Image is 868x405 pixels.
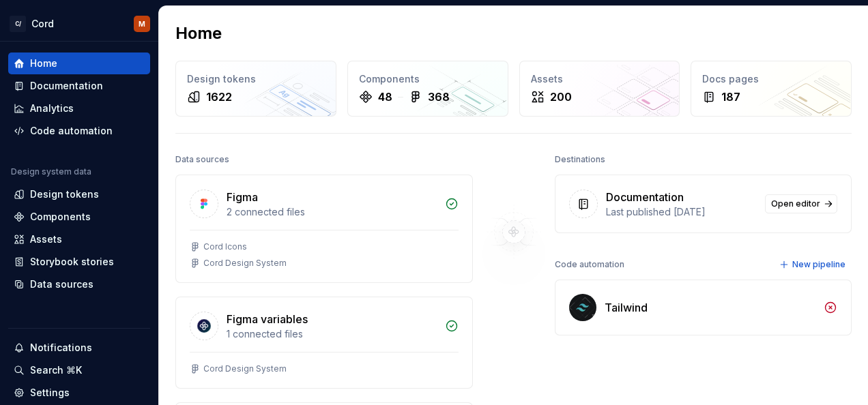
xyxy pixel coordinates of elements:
div: Notifications [30,341,92,355]
div: 368 [428,89,450,105]
div: M [139,18,145,29]
div: 187 [721,89,740,105]
div: Components [30,210,91,224]
div: Documentation [606,189,684,205]
div: Tailwind [605,299,648,316]
a: Analytics [8,97,150,119]
div: Figma variables [227,311,308,327]
div: C/ [10,16,26,32]
button: Notifications [8,337,150,359]
a: Storybook stories [8,251,150,273]
div: Documentation [30,79,103,93]
div: Assets [30,232,62,246]
div: Destinations [555,150,605,169]
div: Home [30,57,57,70]
h2: Home [175,22,222,44]
a: Components48368 [347,61,508,117]
div: Design tokens [187,72,325,86]
a: Components [8,206,150,228]
button: C/CordM [3,9,156,38]
div: Docs pages [702,72,840,86]
div: Cord [31,17,54,31]
a: Figma2 connected filesCord IconsCord Design System [175,175,473,283]
div: Figma [227,189,258,205]
a: Figma variables1 connected filesCord Design System [175,297,473,389]
a: Settings [8,382,150,404]
div: Last published [DATE] [606,205,757,219]
a: Data sources [8,273,150,295]
div: Code automation [30,124,113,138]
div: Design tokens [30,187,99,201]
button: Search ⌘K [8,359,150,381]
span: New pipeline [792,259,845,270]
a: Code automation [8,120,150,142]
div: 200 [550,89,572,105]
div: Data sources [175,150,229,169]
div: Settings [30,386,70,400]
div: Cord Icons [203,241,247,252]
a: Home [8,52,150,74]
div: 2 connected files [227,205,437,219]
button: New pipeline [775,255,852,274]
a: Documentation [8,75,150,97]
a: Design tokens1622 [175,61,336,117]
div: 48 [378,89,392,105]
div: Design system data [11,166,91,177]
div: Cord Design System [203,363,287,374]
div: 1 connected files [227,327,437,341]
div: Code automation [555,255,624,274]
div: Assets [531,72,669,86]
a: Assets [8,228,150,250]
a: Assets200 [519,61,680,117]
span: Open editor [771,198,820,209]
a: Open editor [765,194,837,213]
div: 1622 [206,89,232,105]
a: Docs pages187 [691,61,852,117]
div: Data sources [30,277,93,291]
div: Components [359,72,497,86]
div: Analytics [30,102,74,115]
div: Cord Design System [203,258,287,269]
div: Storybook stories [30,255,114,269]
a: Design tokens [8,183,150,205]
div: Search ⌘K [30,363,82,377]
